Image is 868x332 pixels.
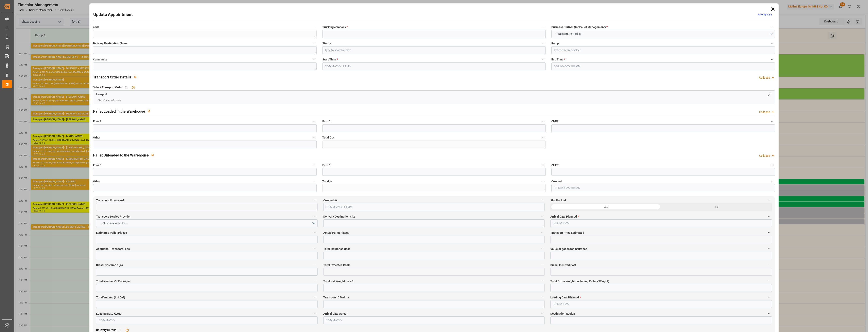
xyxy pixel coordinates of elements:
[539,295,545,300] button: Transport ID Melitta
[551,119,559,124] span: CHEP
[322,46,546,54] input: Type to search/select
[93,41,127,45] span: Delivery Destination Name
[551,57,565,62] span: End Time
[540,135,546,140] button: Total Out
[312,295,318,300] button: Total Volume (in CDM)
[311,162,317,168] button: Euro B
[93,163,101,167] span: Euro B
[322,135,334,140] span: Total Out
[759,154,770,158] div: Collapse
[322,179,332,184] span: Total In
[322,62,546,70] input: DD-MM-YYYY HH:MM
[759,76,770,80] div: Collapse
[93,135,100,140] span: Other
[93,25,99,29] span: code
[322,57,338,62] span: Start Time
[539,262,545,268] button: Total Expected Costs
[758,13,772,16] a: View History
[96,198,124,203] span: Transport ID Logward
[550,231,584,235] span: Transport Price Estimated
[96,215,131,219] span: Transport Service Provider
[767,295,772,300] button: Loading Date Planned *
[132,73,139,81] button: View description
[322,119,331,124] span: Euro C
[767,262,772,268] button: Diesel Incurred Cost
[539,214,545,219] button: Delivery Destination City
[540,57,546,62] button: Start Time *
[540,41,546,46] button: Status
[540,119,546,124] button: Euro C
[770,41,775,46] button: Ramp
[323,198,337,203] span: Created At
[551,184,775,192] input: DD-MM-YYYY HH:MM
[96,247,130,251] span: Additional Transport Fees
[770,24,775,30] button: Business Partner (for Pallet Management) *
[323,279,354,283] span: Total Net Weight (in KG)
[323,295,349,300] span: Transport ID Melitta
[550,219,772,227] input: DD-MM-YYYY
[323,203,545,211] input: DD-MM-YYYY HH:MM
[550,295,581,300] span: Loading Date Planned
[93,57,107,62] span: Comments
[550,312,575,316] span: Destination Region
[539,246,545,251] button: Total Insurance Cost
[96,316,317,324] input: DD-MM-YYYY
[539,278,545,284] button: Total Net Weight (in KG)
[96,312,122,316] span: Loading Date Actual
[93,74,132,80] h2: Transport Order Details
[550,198,566,203] span: Slot Booked
[312,214,318,219] button: Transport Service Provider
[550,300,772,308] input: DD-MM-YYYY
[767,198,772,203] button: Slot Booked
[551,25,608,29] span: Business Partner (for Pallet Management)
[551,163,559,167] span: CHEP
[770,162,775,168] button: CHEP
[311,179,317,184] button: Other
[311,24,317,30] button: code
[96,263,123,267] span: Diesel Cost Ratio (%)
[93,152,149,158] h2: Pallet Unloaded to the Warehouse
[312,198,318,203] button: Transport ID Logward
[93,179,100,184] span: Other
[551,30,775,38] button: open menu
[539,311,545,316] button: Arrival Date Actual
[770,119,775,124] button: CHEP
[311,41,317,46] button: Delivery Destination Name
[323,263,350,267] span: Total Expected Costs
[93,109,145,114] h2: Pallet Loaded in the Warehouse
[550,279,609,283] span: Total Gross Weight (Including Pallets' Weight)
[311,119,317,124] button: Euro B
[770,179,775,184] button: Created
[322,41,331,45] span: Status
[551,179,562,184] span: Created
[311,57,317,62] button: Comments
[323,247,350,251] span: Total Insurance Cost
[93,119,101,124] span: Euro B
[322,25,348,29] span: Trucking company
[93,12,133,18] h2: Update Appointment
[312,311,318,316] button: Loading Date Actual
[539,198,545,203] button: Created At
[661,203,772,211] div: no
[96,93,107,96] span: transport
[551,41,559,45] span: Ramp
[98,98,121,102] span: Click Edit to add rows
[540,162,546,168] button: Euro C
[540,179,546,184] button: Total In
[539,230,545,235] button: Actual Pallet Places
[323,231,349,235] span: Actual Pallet Places
[312,262,318,268] button: Diesel Cost Ratio (%)
[311,135,317,140] button: Other
[550,215,579,219] span: Arrival Date Planned
[767,214,772,219] button: Arrival Date Planned *
[767,246,772,251] button: Value of goods for Insurance
[323,312,347,316] span: Arrival Date Actual
[767,230,772,235] button: Transport Price Estimated
[322,163,331,167] span: Euro C
[323,316,545,324] input: DD-MM-YYYY
[96,231,127,235] span: Estimated Pallet Places
[540,24,546,30] button: Trucking company *
[312,230,318,235] button: Estimated Pallet Places
[767,311,772,316] button: Destination Region
[323,215,355,219] span: Delivery Destination City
